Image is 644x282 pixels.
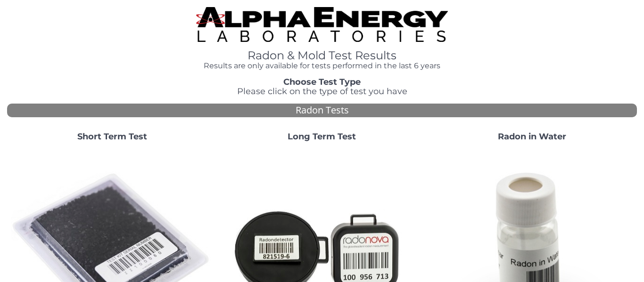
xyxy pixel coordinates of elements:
strong: Short Term Test [77,131,147,142]
div: Radon Tests [7,104,637,117]
span: Please click on the type of test you have [237,86,407,97]
h4: Results are only available for tests performed in the last 6 years [196,62,448,70]
strong: Choose Test Type [283,77,361,87]
h1: Radon & Mold Test Results [196,49,448,62]
strong: Long Term Test [288,131,356,142]
img: TightCrop.jpg [196,7,448,42]
strong: Radon in Water [498,131,566,142]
